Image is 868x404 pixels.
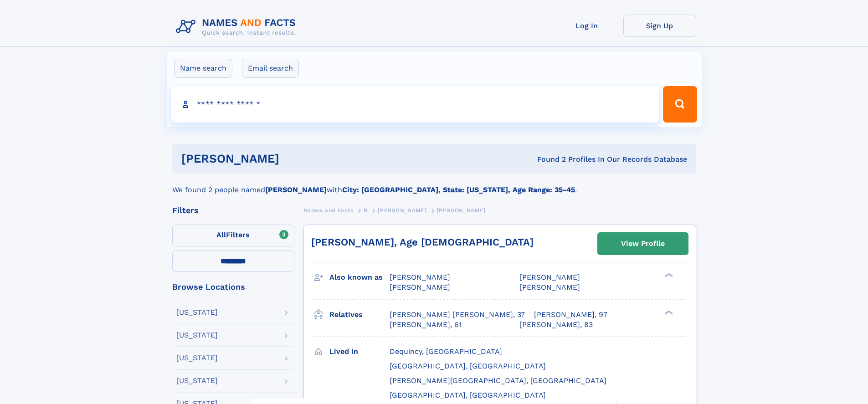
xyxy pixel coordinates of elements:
[663,309,673,315] div: ❯
[364,205,368,216] a: B
[311,236,534,248] a: [PERSON_NAME], Age [DEMOGRAPHIC_DATA]
[176,332,218,339] div: [US_STATE]
[329,307,390,322] h3: Relatives
[550,15,623,37] a: Log In
[519,320,593,330] a: [PERSON_NAME], 83
[329,344,390,359] h3: Lived in
[216,230,226,239] span: All
[390,347,502,356] span: Dequincy, [GEOGRAPHIC_DATA]
[437,207,486,214] span: [PERSON_NAME]
[598,233,688,255] a: View Profile
[519,283,580,291] span: [PERSON_NAME]
[534,310,607,320] a: [PERSON_NAME], 97
[623,15,696,37] a: Sign Up
[176,377,218,384] div: [US_STATE]
[303,205,354,216] a: Names and Facts
[176,309,218,316] div: [US_STATE]
[172,15,303,39] img: Logo Names and Facts
[172,283,294,291] div: Browse Locations
[390,273,450,281] span: [PERSON_NAME]
[390,391,546,399] span: [GEOGRAPHIC_DATA], [GEOGRAPHIC_DATA]
[172,206,294,215] div: Filters
[171,86,659,123] input: search input
[364,207,368,214] span: B
[390,320,462,330] a: [PERSON_NAME], 61
[390,362,546,370] span: [GEOGRAPHIC_DATA], [GEOGRAPHIC_DATA]
[378,205,426,216] a: [PERSON_NAME]
[663,272,673,278] div: ❯
[663,86,697,123] button: Search Button
[378,207,426,214] span: [PERSON_NAME]
[265,185,327,194] b: [PERSON_NAME]
[408,154,687,164] div: Found 2 Profiles In Our Records Database
[390,283,450,291] span: [PERSON_NAME]
[174,59,232,78] label: Name search
[172,225,294,246] label: Filters
[181,153,408,164] h1: [PERSON_NAME]
[172,174,696,195] div: We found 2 people named with .
[390,310,525,320] a: [PERSON_NAME] [PERSON_NAME], 37
[621,233,665,254] div: View Profile
[242,59,299,78] label: Email search
[519,273,580,281] span: [PERSON_NAME]
[176,354,218,362] div: [US_STATE]
[329,270,390,285] h3: Also known as
[390,376,606,385] span: [PERSON_NAME][GEOGRAPHIC_DATA], [GEOGRAPHIC_DATA]
[342,185,575,194] b: City: [GEOGRAPHIC_DATA], State: [US_STATE], Age Range: 35-45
